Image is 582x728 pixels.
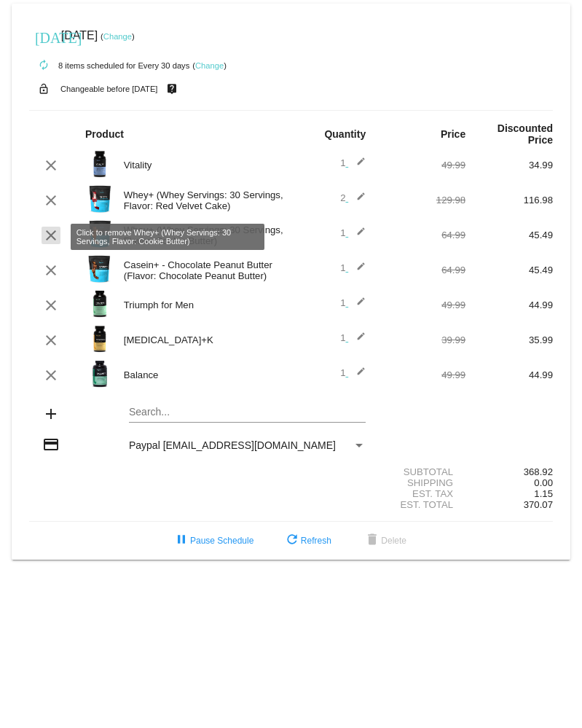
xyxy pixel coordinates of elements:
span: Paypal [EMAIL_ADDRESS][DOMAIN_NAME] [129,439,336,451]
strong: Price [441,128,465,140]
mat-select: Payment Method [129,439,366,451]
button: Delete [352,528,418,554]
strong: Product [85,128,124,140]
strong: Quantity [324,128,366,140]
mat-icon: live_help [163,79,181,98]
mat-icon: edit [348,192,366,209]
small: Changeable before [DATE] [60,85,158,93]
img: Image-1-Triumph_carousel-front-transp.png [85,289,114,318]
mat-icon: [DATE] [35,28,52,45]
span: 370.07 [524,499,553,510]
span: 1 [340,262,366,273]
small: 8 items scheduled for Every 30 days [29,61,189,70]
small: ( ) [101,32,135,41]
mat-icon: refresh [283,532,301,549]
button: Refresh [272,528,343,554]
mat-icon: clear [42,332,60,349]
img: Image-1-Carousel-Casein-SC-Roman-Berezecky.png [85,254,114,283]
img: Image-1-Carousel-Whey-2lb-Cookie-Butter-1000x1000-2.png [85,219,114,248]
div: 368.92 [465,466,553,477]
span: 2 [340,192,366,203]
strong: Discounted Price [498,122,553,146]
img: Image-1-Whey-2lb-Red-Velvet-1000x1000-Roman-Berezecky.png [85,184,114,214]
mat-icon: edit [348,227,366,244]
a: Change [103,32,132,41]
div: 45.49 [465,230,553,240]
span: Delete [363,536,406,546]
span: 1.15 [534,488,553,499]
div: Whey+ (Whey Servings: 30 Servings, Flavor: Red Velvet Cake) [117,189,291,211]
span: 1 [340,297,366,308]
span: Pause Schedule [173,536,253,546]
mat-icon: clear [42,192,60,209]
div: 49.99 [378,160,465,171]
mat-icon: lock_open [35,79,52,98]
img: Image-1-Carousel-Balance-transp.png [85,359,114,388]
div: Subtotal [378,466,465,477]
div: Shipping [378,477,465,488]
img: Image-1-Carousel-Vitamin-DK-Photoshoped-1000x1000-1.png [85,324,114,353]
mat-icon: edit [348,367,366,384]
div: Triumph for Men [117,300,291,310]
div: [MEDICAL_DATA]+K [117,334,291,345]
div: Casein+ - Chocolate Peanut Butter (Flavor: Chocolate Peanut Butter) [117,259,291,281]
mat-icon: edit [348,297,366,314]
div: 49.99 [378,369,465,380]
img: Image-1-Vitality-1000x1000-1.png [85,149,114,179]
span: Refresh [283,536,331,546]
div: 49.99 [378,300,465,310]
span: 1 [340,227,366,238]
span: 1 [340,332,366,343]
div: 45.49 [465,265,553,275]
div: 44.99 [465,300,553,310]
mat-icon: credit_card [42,436,60,453]
mat-icon: delete [363,532,381,549]
span: 1 [340,157,366,168]
div: Balance [117,369,291,380]
div: 64.99 [378,230,465,240]
div: Vitality [117,160,291,171]
div: 35.99 [465,334,553,345]
div: Est. Tax [378,488,465,499]
div: 39.99 [378,334,465,345]
div: 116.98 [465,195,553,206]
span: 0.00 [534,477,553,488]
mat-icon: autorenew [35,57,52,74]
div: Whey+ (Whey Servings: 30 Servings, Flavor: Cookie Butter) [117,224,291,246]
mat-icon: clear [42,367,60,384]
mat-icon: pause [173,532,190,549]
mat-icon: clear [42,157,60,174]
div: 44.99 [465,369,553,380]
div: 64.99 [378,265,465,275]
mat-icon: clear [42,262,60,279]
div: 34.99 [465,160,553,171]
mat-icon: edit [348,157,366,174]
button: Pause Schedule [161,528,265,554]
mat-icon: edit [348,332,366,349]
div: 129.98 [378,195,465,206]
a: Change [195,61,224,70]
span: 1 [340,367,366,378]
div: Est. Total [378,499,465,510]
mat-icon: clear [42,227,60,244]
mat-icon: clear [42,297,60,314]
mat-icon: add [42,405,60,423]
input: Search... [129,407,366,418]
small: ( ) [192,61,227,70]
mat-icon: edit [348,262,366,279]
